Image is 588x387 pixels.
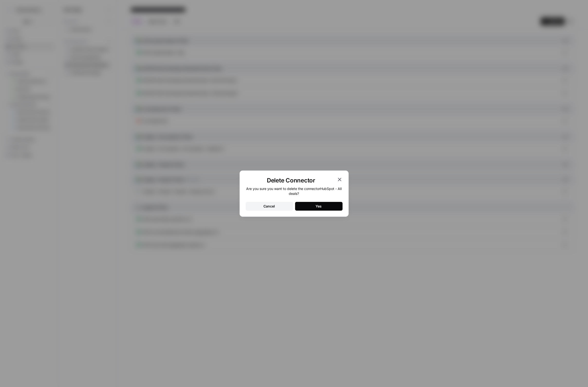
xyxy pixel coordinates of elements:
div: Yes [316,204,322,209]
div: Are you sure you want to delete the connector HubSpot - All deals ? [246,186,343,196]
div: Cancel [264,204,275,209]
h1: Delete Connector [246,177,337,184]
button: Yes [295,202,343,211]
button: Cancel [246,202,293,211]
